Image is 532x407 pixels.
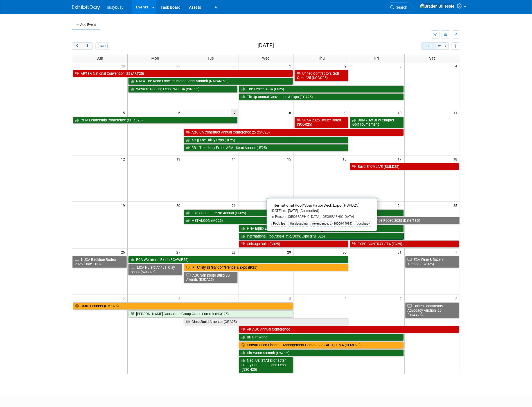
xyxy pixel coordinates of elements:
a: LCI Congress - 27th Annual (LCI25) [184,209,403,217]
a: ARTBA National Convention ’25 (ART25) [73,70,293,77]
a: HNA Equip Exposition (HNA25) [239,225,404,232]
a: NSC [US_STATE] Chapter Safety Conference and Expo (NSCN25) [239,357,293,373]
a: [PERSON_NAME] Consulting Group Grand Summit (NCG25) [128,310,293,318]
button: week [436,42,449,50]
img: ExhibitDay [72,5,100,10]
a: iP - Utility Safety Conference & Expo (IP25) [184,264,348,271]
span: 27 [176,248,183,255]
a: DBIA - SW DFW Chapter Golf Tournament [350,117,404,128]
a: PCA Women in Paint (PCAWIP25) [128,256,348,263]
button: [DATE] [95,42,110,50]
span: Fri [375,56,379,60]
span: 6 [178,109,183,116]
a: EXPO CONTRATISTA (EC25) [350,240,459,248]
a: Western Roofing Expo - WSRCA (WRE25) [128,85,238,93]
span: 15 [287,155,294,162]
span: 8 [288,109,294,116]
a: AO || The Utility Expo (UE25) [184,137,348,144]
button: prev [72,42,82,50]
span: 19 [120,202,127,209]
span: In-Person [271,215,286,219]
span: (Committed) [298,209,319,213]
a: United Contractors Golf Open ’25 (UCGO25) [294,70,348,82]
span: busybusy [107,5,123,10]
i: Personalize Calendar [454,44,457,48]
a: NUCA Backhoe Rodeo 2025 (Date TBD) [72,256,127,268]
div: Attendance: L (10000-14999) [310,221,354,226]
span: 25 [453,202,460,209]
button: Add Event [72,20,100,30]
a: AK AGC Annual Conference [239,326,459,333]
a: Chicago Build (CB25) [239,240,348,248]
a: Tilt-Up Annual Convention & Expo (TCA25) [239,93,404,101]
a: CPIA Leadership Conference (CPIAL25) [73,117,238,124]
span: 31 [397,248,404,255]
span: 3 [399,62,404,69]
span: 17 [397,155,404,162]
span: 1 [455,248,460,255]
a: BB || The Utility Expo - AEM - Semi-Annual (UE25) [184,144,348,152]
a: United Contractors Advocacy Auction ’25 (UCAA25) [405,302,459,318]
a: NAPA The Road Forward International Summit (NAPARF25) [128,78,293,85]
img: Braden Gillespie [420,3,455,9]
span: 13 [176,155,183,162]
span: 12 [120,155,127,162]
span: 7 [231,109,238,116]
a: Build Show LIVE (BUILD25) [350,163,459,170]
a: GlassBuild America (GBA25) [184,318,348,325]
span: 30 [231,62,238,69]
span: 24 [397,202,404,209]
a: NUCA Backhoe Rodeo 2025 (Date TBD) [350,217,460,224]
a: Construction Financial Management Conference - AGC, CFMA (CFMC25) [239,342,404,349]
span: 21 [231,202,238,209]
span: 5 [288,295,294,302]
span: 29 [176,62,183,69]
span: [GEOGRAPHIC_DATA], [GEOGRAPHIC_DATA] [286,215,354,219]
span: 8 [455,295,460,302]
button: next [82,42,93,50]
span: 28 [120,62,127,69]
span: 6 [344,295,349,302]
span: Thu [318,56,325,60]
button: myCustomButton [452,42,460,50]
span: 3 [178,295,183,302]
a: LICA NJ 3rd Annual Clay Shoot (NJCS25) [128,264,182,275]
a: METALCON (MC25) [184,217,348,224]
span: 10 [397,109,404,116]
a: CMIC Connect (CMIC25) [73,302,293,310]
span: 26 [120,248,127,255]
a: BB Dirt World [239,334,404,341]
span: 9 [344,109,349,116]
a: The Fence Show (FS25) [239,85,404,93]
a: Dirt World Summit (DWS25) [239,349,404,357]
div: [DATE] to [DATE] [271,209,373,213]
a: AGC CA Construct Annual Conference 25 (CAC25) [184,129,403,136]
span: 4 [233,295,238,302]
span: Mon [151,56,159,60]
span: 20 [176,202,183,209]
a: Search [387,3,412,12]
div: busybusy [355,221,371,226]
span: 29 [287,248,294,255]
span: 7 [399,295,404,302]
a: AGC San Diego Build SD Awards (BSDA25) [184,272,238,283]
span: 2 [344,62,349,69]
span: 30 [342,248,349,255]
span: 11 [453,109,460,116]
a: International Pool/Spa/Patio/Deck Expo (PSPD25) [239,233,404,240]
span: 2 [122,295,127,302]
span: Tue [208,56,214,60]
span: 18 [453,155,460,162]
h2: [DATE] [258,42,274,49]
span: 1 [288,62,294,69]
a: SCAA 2025 Oyster Roast (SCOR25) [294,117,348,128]
span: 5 [122,109,127,116]
span: 14 [231,155,238,162]
span: International Pool/Spa/Patio/Deck Expo (PSPD25) [271,203,360,207]
div: Hardscaping [288,221,309,226]
span: 4 [455,62,460,69]
span: Search [394,5,407,10]
button: month [421,42,436,50]
span: Sun [96,56,103,60]
span: 28 [231,248,238,255]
